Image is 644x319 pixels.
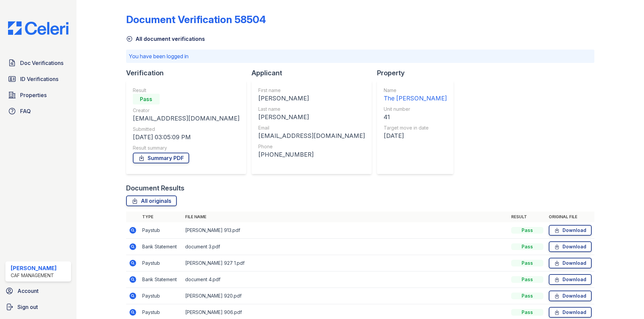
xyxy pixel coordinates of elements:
[133,107,239,114] div: Creator
[140,212,182,222] th: Type
[384,87,447,94] div: Name
[133,94,160,104] div: Pass
[384,125,447,131] div: Target move in date
[258,94,365,103] div: [PERSON_NAME]
[140,222,182,239] td: Paystub
[511,276,543,283] div: Pass
[133,114,239,123] div: [EMAIL_ADDRESS][DOMAIN_NAME]
[258,112,365,122] div: [PERSON_NAME]
[20,107,31,115] span: FAQ
[5,72,71,86] a: ID Verifications
[258,125,365,131] div: Email
[546,212,594,222] th: Original file
[3,300,74,314] a: Sign out
[258,150,365,159] div: [PHONE_NUMBER]
[549,241,592,252] a: Download
[252,68,377,78] div: Applicant
[126,35,205,43] a: All document verifications
[384,131,447,141] div: [DATE]
[549,258,592,268] a: Download
[182,255,508,271] td: [PERSON_NAME] 927 1.pdf
[511,260,543,266] div: Pass
[11,272,57,279] div: CAF Management
[384,106,447,112] div: Unit number
[549,225,592,236] a: Download
[140,288,182,304] td: Paystub
[384,112,447,122] div: 41
[133,145,239,151] div: Result summary
[126,183,184,193] div: Document Results
[182,222,508,239] td: [PERSON_NAME] 913.pdf
[384,87,447,103] a: Name The [PERSON_NAME]
[17,303,38,311] span: Sign out
[258,106,365,112] div: Last name
[11,264,57,272] div: [PERSON_NAME]
[133,126,239,133] div: Submitted
[511,293,543,299] div: Pass
[182,212,508,222] th: File name
[126,195,177,206] a: All originals
[511,309,543,316] div: Pass
[20,59,63,67] span: Doc Verifications
[377,68,459,78] div: Property
[549,307,592,318] a: Download
[258,143,365,150] div: Phone
[140,239,182,255] td: Bank Statement
[17,287,39,295] span: Account
[133,87,239,94] div: Result
[5,104,71,118] a: FAQ
[133,133,239,142] div: [DATE] 03:05:09 PM
[549,274,592,285] a: Download
[133,153,189,163] a: Summary PDF
[129,52,592,60] p: You have been logged in
[384,94,447,103] div: The [PERSON_NAME]
[5,88,71,102] a: Properties
[508,212,546,222] th: Result
[3,21,74,35] img: CE_Logo_Blue-a8612792a0a2168367f1c8372b55b34899dd931a85d93a1a3d3e32e68fde9ad4.png
[20,91,47,99] span: Properties
[549,291,592,301] a: Download
[511,227,543,234] div: Pass
[182,288,508,304] td: [PERSON_NAME] 920.pdf
[20,75,58,83] span: ID Verifications
[258,87,365,94] div: First name
[126,13,266,25] div: Document Verification 58504
[258,131,365,141] div: [EMAIL_ADDRESS][DOMAIN_NAME]
[182,271,508,288] td: document 4.pdf
[140,255,182,271] td: Paystub
[140,271,182,288] td: Bank Statement
[182,239,508,255] td: document 3.pdf
[126,68,252,78] div: Verification
[511,243,543,250] div: Pass
[5,56,71,70] a: Doc Verifications
[3,284,74,298] a: Account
